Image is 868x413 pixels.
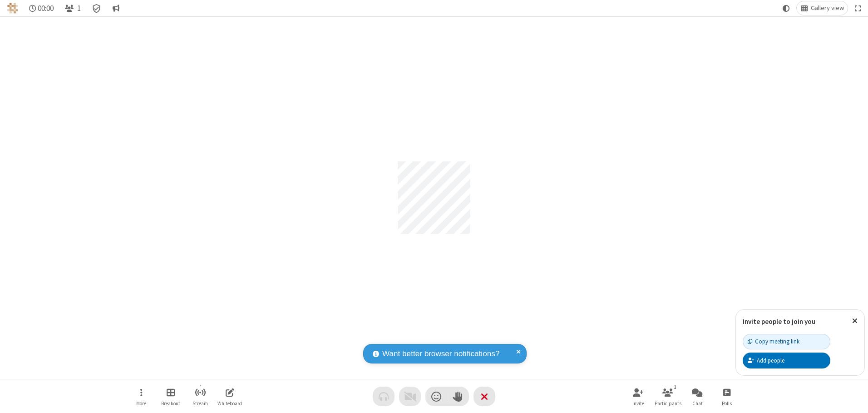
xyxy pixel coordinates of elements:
[779,1,794,15] button: Using system theme
[399,387,421,406] button: Video
[743,334,830,349] button: Copy meeting link
[7,3,18,14] img: QA Selenium DO NOT DELETE OR CHANGE
[192,401,208,406] span: Stream
[655,401,681,406] span: Participants
[373,387,395,406] button: Audio problem - check your Internet connection or call by phone
[447,387,469,406] button: Raise hand
[748,337,799,346] div: Copy meeting link
[128,383,155,409] button: Open menu
[692,401,703,406] span: Chat
[811,5,844,12] span: Gallery view
[632,401,644,406] span: Invite
[187,383,214,409] button: Start streaming
[797,1,848,15] button: Change layout
[671,383,679,391] div: 1
[157,383,184,409] button: Manage Breakout Rooms
[684,383,711,409] button: Open chat
[108,1,123,15] button: Conversation
[743,353,830,368] button: Add people
[61,1,84,15] button: Open participant list
[722,401,732,406] span: Polls
[425,387,447,406] button: Send a reaction
[217,401,242,406] span: Whiteboard
[473,387,495,406] button: End or leave meeting
[845,310,864,332] button: Close popover
[38,4,54,13] span: 00:00
[88,1,105,15] div: Meeting details Encryption enabled
[161,401,180,406] span: Breakout
[216,383,243,409] button: Open shared whiteboard
[654,383,681,409] button: Open participant list
[713,383,740,409] button: Open poll
[625,383,652,409] button: Invite participants (Alt+I)
[382,348,499,360] span: Want better browser notifications?
[851,1,865,15] button: Fullscreen
[77,4,81,13] span: 1
[136,401,146,406] span: More
[25,1,58,15] div: Timer
[743,317,815,326] label: Invite people to join you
